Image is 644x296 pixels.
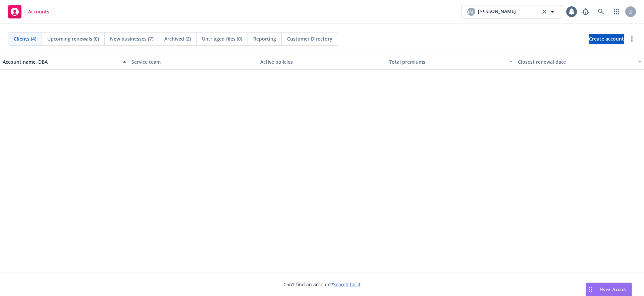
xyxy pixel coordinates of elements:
span: [PERSON_NAME] [478,8,516,16]
button: [PERSON_NAME][PERSON_NAME]clear selection [462,5,562,18]
a: Search for it [333,281,361,288]
span: Customer Directory [287,35,332,42]
button: Active policies [258,54,386,70]
span: [PERSON_NAME] [452,8,490,15]
span: Nova Assist [600,286,626,292]
span: Archived (2) [164,35,191,42]
div: Account name, DBA [3,58,119,65]
a: Accounts [5,2,52,21]
a: Switch app [610,5,623,18]
span: Can't find an account? [283,281,361,288]
a: Search [594,5,608,18]
span: Upcoming renewals (0) [47,35,99,42]
div: Drag to move [586,283,594,296]
span: Accounts [28,9,49,14]
div: Active policies [260,58,384,65]
span: Clients (4) [14,35,36,42]
a: Create account [589,34,624,44]
span: Untriaged files (0) [202,35,242,42]
span: New businesses (7) [110,35,153,42]
button: Service team [129,54,258,70]
a: Report a Bug [579,5,592,18]
a: more [628,35,636,43]
button: Total premiums [386,54,515,70]
span: Create account [589,33,624,45]
button: Nova Assist [586,283,632,296]
div: Closest renewal date [518,58,634,65]
button: Closest renewal date [515,54,644,70]
div: Service team [131,58,255,65]
div: Total premiums [389,58,505,65]
span: Reporting [253,35,276,42]
a: clear selection [540,8,548,16]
